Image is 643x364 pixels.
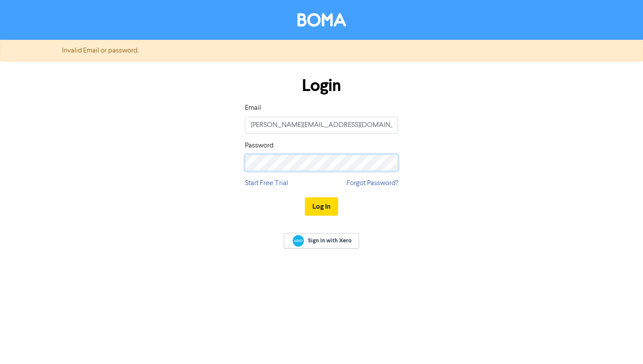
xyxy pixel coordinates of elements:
[305,197,338,216] button: Log In
[284,233,359,248] a: Sign In with Xero
[599,322,643,364] iframe: Chat Widget
[308,237,352,245] span: Sign In with Xero
[245,103,261,113] label: Email
[346,178,398,189] a: Forgot Password?
[245,178,288,189] a: Start Free Trial
[297,13,346,27] img: BOMA Logo
[245,140,273,151] label: Password
[293,235,304,247] img: Xero logo
[245,76,398,96] h1: Login
[56,45,587,56] div: Invalid Email or password.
